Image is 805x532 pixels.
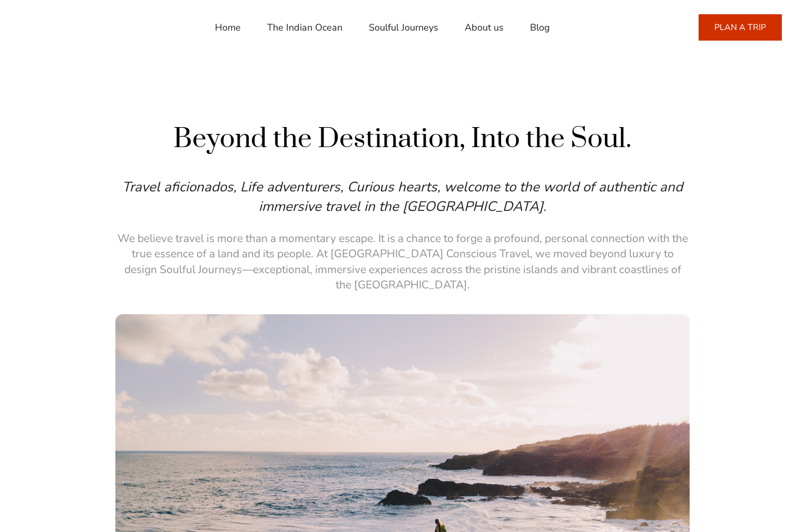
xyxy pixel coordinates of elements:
[115,178,690,216] p: Travel aficionados, Life adventurers, Curious hearts, welcome to the world of authentic and immer...
[465,15,504,40] a: About us
[699,14,782,41] a: PLAN A TRIP
[530,15,550,40] a: Blog
[369,15,438,40] a: Soulful Journeys
[115,231,690,293] p: We believe travel is more than a momentary escape. It is a chance to forge a profound, personal c...
[115,121,690,157] h1: Beyond the Destination, Into the Soul.
[215,15,241,40] a: Home
[267,15,342,40] a: The Indian Ocean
